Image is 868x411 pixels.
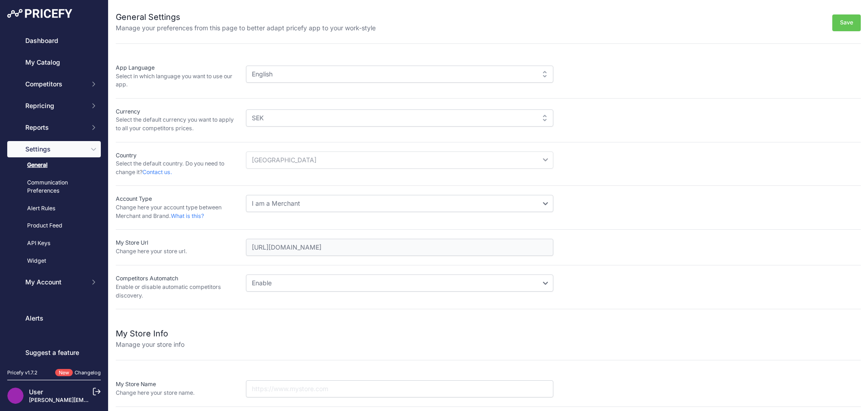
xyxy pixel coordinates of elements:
p: Select in which language you want to use our app. [116,72,239,89]
p: Manage your preferences from this page to better adapt pricefy app to your work-style [116,24,376,33]
button: Reports [7,119,101,136]
a: Alert Rules [7,201,101,217]
p: Enable or disable automatic competitors discovery. [116,283,239,300]
nav: Sidebar [7,33,101,361]
a: Widget [7,253,101,269]
h2: General Settings [116,11,376,24]
div: SEK [246,109,553,127]
p: My Store Name [116,380,239,389]
a: Alerts [7,310,101,326]
p: Country [116,151,239,160]
p: Change here your store url. [116,247,239,256]
input: https://www.mystore.com [246,239,553,256]
a: Product Feed [7,218,101,234]
p: Account Type [116,195,239,203]
p: Select the default country. Do you need to change it? [116,160,239,176]
p: Manage your store info [116,340,184,349]
span: New [55,369,73,377]
p: App Language [116,64,239,72]
button: Settings [7,141,101,157]
span: Reports [25,123,85,132]
h2: My Store Info [116,327,184,340]
p: Select the default currency you want to apply to all your competitors prices. [116,116,239,132]
a: What is this? [171,213,204,219]
span: Repricing [25,101,85,110]
span: Settings [25,145,85,154]
a: Contact us. [142,169,172,175]
p: My Store Url [116,239,239,247]
a: User [29,388,43,396]
a: Dashboard [7,33,101,49]
p: Change here your store name. [116,389,239,397]
div: English [246,66,553,83]
a: My Catalog [7,54,101,71]
div: Pricefy v1.7.2 [7,369,38,377]
a: Communication Preferences [7,175,101,199]
img: Pricefy Logo [7,9,72,18]
button: Competitors [7,76,101,92]
a: General [7,157,101,173]
button: Repricing [7,98,101,114]
a: [PERSON_NAME][EMAIL_ADDRESS][DOMAIN_NAME] [29,397,168,403]
p: Change here your account type between Merchant and Brand. [116,203,239,220]
input: https://www.mystore.com [246,380,553,397]
a: Suggest a feature [7,345,101,361]
a: Changelog [75,369,101,376]
p: Competitors Automatch [116,274,239,283]
a: API Keys [7,236,101,251]
span: My Account [25,278,85,287]
p: Currency [116,108,239,116]
button: Save [832,14,861,31]
button: My Account [7,274,101,290]
span: Competitors [25,80,85,89]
